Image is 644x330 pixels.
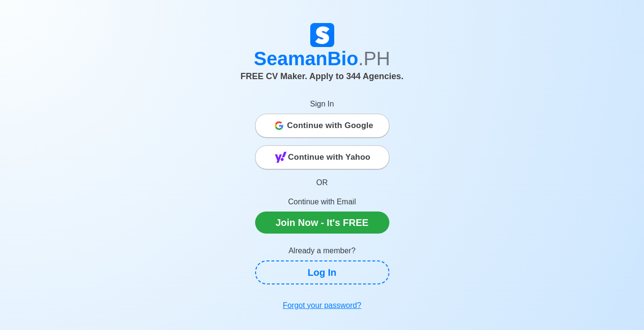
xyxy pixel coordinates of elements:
[255,212,389,234] a: Join Now - It's FREE
[283,301,362,309] u: Forgot your password?
[255,296,389,315] a: Forgot your password?
[255,114,389,138] button: Continue with Google
[310,23,334,47] img: Logo
[288,148,371,167] span: Continue with Yahoo
[255,196,389,208] p: Continue with Email
[255,245,389,257] p: Already a member?
[255,260,389,284] a: Log In
[241,71,404,81] span: FREE CV Maker. Apply to 344 Agencies.
[358,48,390,69] span: .PH
[255,145,389,169] button: Continue with Yahoo
[287,116,374,135] span: Continue with Google
[56,47,588,70] h1: SeamanBio
[255,177,389,189] p: OR
[255,98,389,110] p: Sign In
